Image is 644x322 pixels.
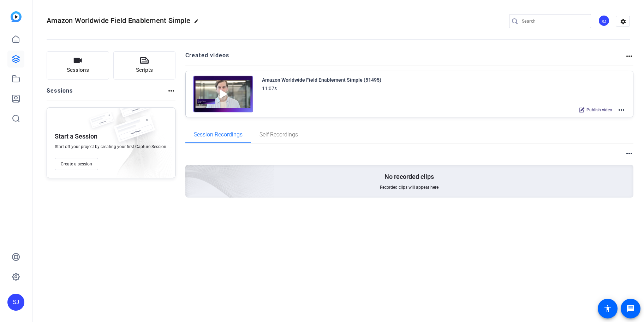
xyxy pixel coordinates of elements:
mat-icon: accessibility [603,304,612,313]
p: No recorded clips [384,172,434,181]
mat-icon: settings [616,16,630,27]
mat-icon: message [626,304,635,313]
div: SJ [598,15,610,27]
span: Sessions [67,66,89,74]
button: Sessions [47,51,109,80]
mat-icon: more_horiz [625,149,633,158]
span: Session Recordings [194,132,243,137]
img: fake-session.png [115,97,154,123]
mat-icon: more_horiz [625,52,633,60]
img: embarkstudio-empty-session.png [103,106,172,181]
ngx-avatar: Sumit Jadhav [598,15,610,27]
input: Search [522,17,585,25]
p: Start a Session [55,132,97,141]
img: embarkstudio-empty-session.png [106,95,275,248]
mat-icon: edit [194,19,202,27]
mat-icon: more_horiz [617,106,626,114]
h2: Sessions [47,87,73,100]
span: Scripts [136,66,153,74]
mat-icon: more_horiz [167,87,175,95]
span: Recorded clips will appear here [380,185,439,190]
span: Publish video [586,107,612,113]
span: Amazon Worldwide Field Enablement Simple [47,16,190,25]
button: Create a session [55,158,98,170]
span: Start off your project by creating your first Capture Session. [55,144,167,150]
div: 11:07s [262,84,277,93]
img: Creator Project Thumbnail [193,76,253,112]
button: Scripts [113,51,176,80]
img: fake-session.png [86,112,118,133]
span: Self Recordings [260,132,298,137]
h2: Created videos [185,51,625,65]
div: Amazon Worldwide Field Enablement Simple (51495) [262,76,381,84]
span: Create a session [61,161,92,167]
img: fake-session.png [108,115,161,150]
img: blue-gradient.svg [11,11,22,22]
div: SJ [7,294,24,311]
